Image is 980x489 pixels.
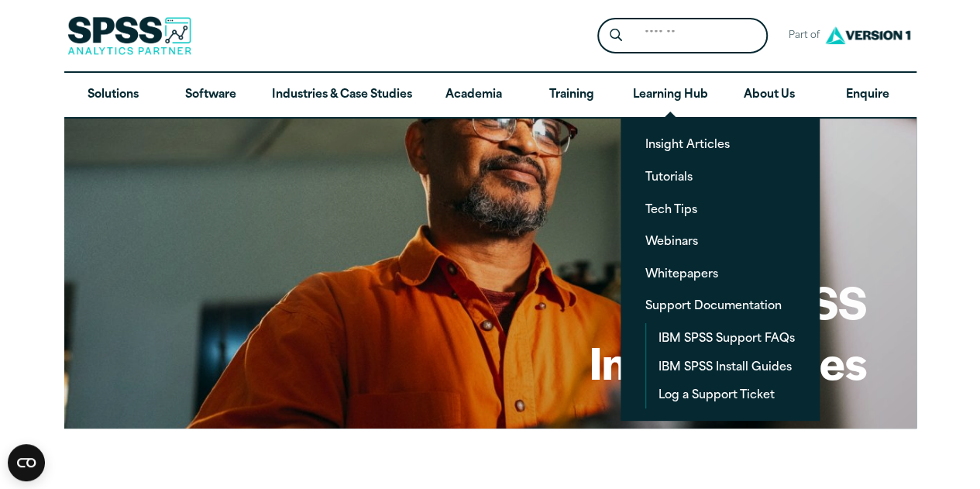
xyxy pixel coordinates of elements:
[601,22,630,50] button: Search magnifying glass icon
[425,73,522,118] a: Academia
[610,29,622,42] svg: Search magnifying glass icon
[590,271,867,391] h1: IBM SPSS Install Guides
[64,73,162,118] a: Solutions
[260,73,425,118] a: Industries & Case Studies
[8,444,45,481] button: Open CMP widget
[621,117,820,420] ul: Learning Hub
[64,73,916,118] nav: Desktop version of site main menu
[633,162,807,191] a: Tutorials
[646,380,807,408] a: Log a Support Ticket
[720,73,818,118] a: About Us
[633,195,807,223] a: Tech Tips
[633,129,807,158] a: Insight Articles
[522,73,620,118] a: Training
[633,226,807,255] a: Webinars
[597,18,768,54] form: Site Header Search Form
[633,291,807,319] a: Support Documentation
[646,323,807,352] a: IBM SPSS Support FAQs
[818,73,916,118] a: Enquire
[67,16,191,55] img: SPSS Analytics Partner
[780,25,821,47] span: Part of
[162,73,260,118] a: Software
[821,21,914,50] img: Version1 Logo
[633,259,807,288] a: Whitepapers
[621,73,720,118] a: Learning Hub
[646,352,807,381] a: IBM SPSS Install Guides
